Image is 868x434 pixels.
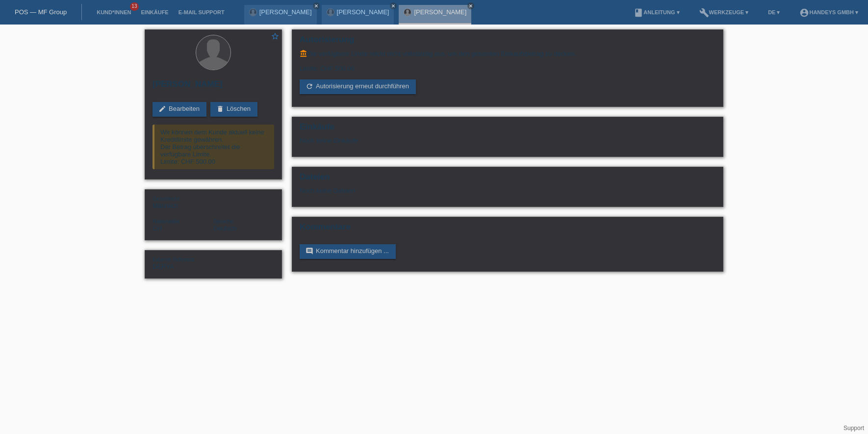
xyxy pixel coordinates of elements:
[271,32,280,42] a: star_border
[300,122,715,137] h2: Einkäufe
[153,218,179,224] span: Nationalität
[306,247,313,255] i: comment
[300,50,307,57] i: account_balance
[414,8,466,16] a: [PERSON_NAME]
[313,2,320,9] a: close
[337,8,389,16] a: [PERSON_NAME]
[136,9,173,15] a: Einkäufe
[153,102,206,117] a: editBearbeiten
[314,3,319,8] i: close
[153,195,213,209] div: Männlich
[153,255,213,270] div: DERYA
[300,79,416,94] a: refreshAutorisierung erneut durchführen
[468,3,473,8] i: close
[391,3,396,8] i: close
[799,8,809,18] i: account_circle
[259,8,312,16] a: [PERSON_NAME]
[763,9,785,15] a: DE ▾
[216,105,224,113] i: delete
[153,256,195,262] span: Externe Referenz
[153,79,274,94] h2: [PERSON_NAME]
[300,137,715,152] div: Noch keine Einkäufe
[300,57,715,72] div: Limite: CHF 500.00
[130,2,139,11] span: 13
[467,2,474,9] a: close
[271,32,280,41] i: star_border
[300,222,715,237] h2: Kommentare
[92,9,136,15] a: Kund*innen
[300,244,396,259] a: commentKommentar hinzufügen ...
[213,225,237,232] span: Deutsch
[300,187,599,194] div: Noch keine Dateien
[699,8,709,18] i: build
[210,102,257,117] a: deleteLöschen
[158,105,166,113] i: edit
[634,8,643,18] i: book
[153,225,162,232] span: Schweiz
[15,8,67,16] a: POS — MF Group
[174,9,230,15] a: E-Mail Support
[694,9,754,15] a: buildWerkzeuge ▾
[794,9,863,15] a: account_circleHandeys GmbH ▾
[629,9,684,15] a: bookAnleitung ▾
[213,218,233,224] span: Sprache
[843,425,864,432] a: Support
[300,50,715,57] div: Die verfügbare Limite reicht nicht vollständig aus, um den gesamten Einkaufsbetrag zu decken.
[153,125,274,169] div: Wir können dem Kunde aktuell keine Kreditlimite gewähren. Der Betrag überschreitet die verfügbare...
[153,196,179,202] span: Geschlecht
[300,172,715,187] h2: Dateien
[306,82,313,90] i: refresh
[300,35,715,50] h2: Autorisierung
[390,2,397,9] a: close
